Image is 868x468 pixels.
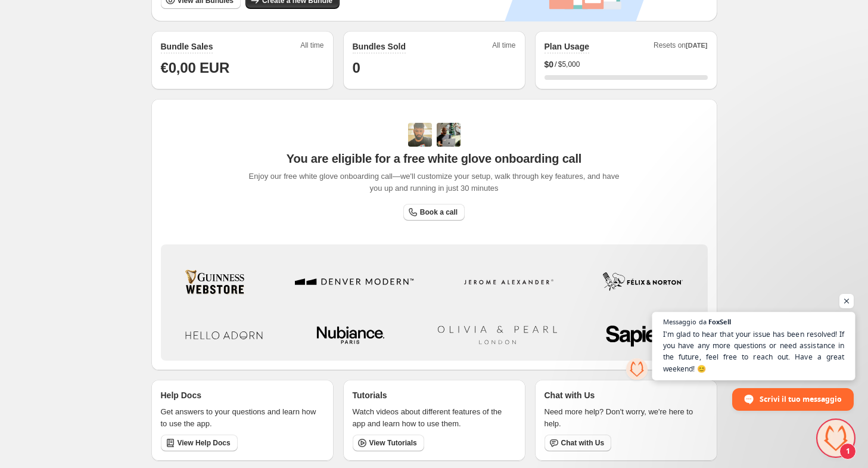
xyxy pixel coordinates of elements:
p: Chat with Us [545,389,595,401]
div: Aprire la chat [818,420,854,456]
h1: 0 [353,58,516,78]
p: Help Docs [161,389,201,401]
h2: Plan Usage [545,41,589,52]
span: [DATE] [686,42,707,49]
span: Messaggio da [663,318,707,325]
span: View Tutorials [369,438,417,448]
h1: €0,00 EUR [161,58,324,78]
span: Resets on [654,41,708,54]
p: Get answers to your questions and learn how to use the app. [161,406,324,430]
span: $ 0 [545,58,554,70]
span: FoxSell [708,318,732,325]
span: All time [300,41,323,54]
span: Scrivi il tuo messaggio [760,389,842,410]
h2: Bundles Sold [353,41,406,52]
a: View Help Docs [161,435,238,451]
span: 1 [839,443,856,460]
img: Prakhar [437,123,461,147]
span: I'm glad to hear that your issue has been resolved! If you have any more questions or need assist... [663,328,845,374]
span: All time [492,41,515,54]
span: Enjoy our free white glove onboarding call—we'll customize your setup, walk through key features,... [242,171,626,194]
p: Watch videos about different features of the app and learn how to use them. [353,406,516,430]
span: View Help Docs [178,438,231,448]
span: Chat with Us [561,438,605,448]
p: Tutorials [353,389,387,401]
a: View Tutorials [353,435,424,451]
div: / [545,58,708,70]
span: You are eligible for a free white glove onboarding call [287,151,581,166]
a: Book a call [403,204,465,221]
h2: Bundle Sales [161,41,213,52]
button: Chat with Us [545,435,612,451]
span: Book a call [420,207,458,217]
p: Need more help? Don't worry, we're here to help. [545,406,708,430]
img: Adi [408,123,432,147]
span: $5,000 [558,60,580,69]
